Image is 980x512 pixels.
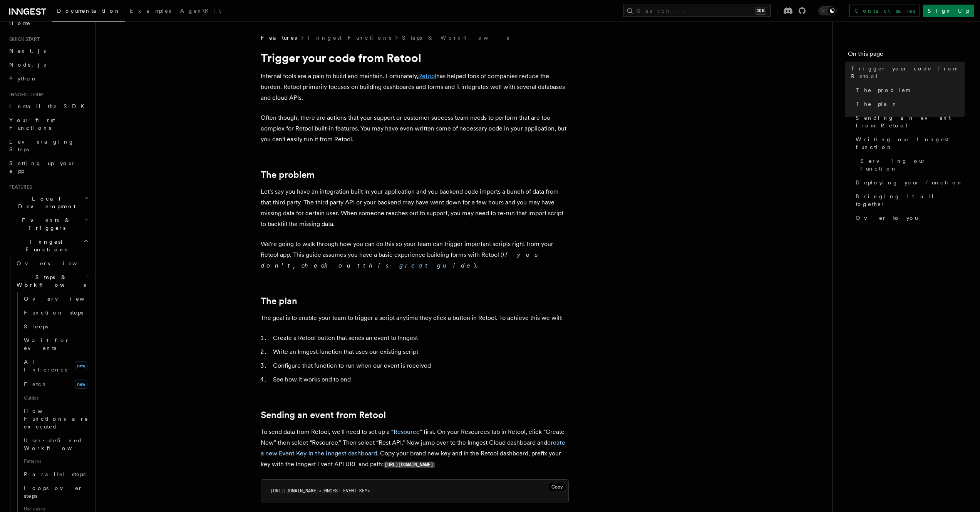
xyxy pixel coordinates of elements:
button: Search...⌘K [623,5,771,17]
a: Retool [418,72,436,80]
a: Sign Up [923,5,974,17]
li: See how it works end to end [271,374,569,385]
a: Leveraging Steps [6,135,90,156]
span: [URL][DOMAIN_NAME]<INNGEST-EVENT-KEY> [270,488,370,494]
a: Sending an event from Retool [853,111,965,132]
a: Resource [394,428,420,435]
a: Node.js [6,58,90,72]
span: Overview [24,296,103,302]
span: Node.js [9,62,46,68]
a: Writing our Inngest function [853,132,965,154]
span: Quick start [6,36,40,42]
p: To send data from Retool, we'll need to set up a “ ” first. On your Resources tab in Retool, clic... [261,427,569,470]
span: Inngest Functions [6,238,83,253]
a: Overview [13,256,90,270]
a: Parallel steps [21,467,90,481]
p: Often though, there are actions that your support or customer success team needs to perform that ... [261,112,569,145]
a: Examples [125,2,176,21]
span: Guides [21,392,90,404]
a: Over to you [853,211,965,225]
a: Your first Functions [6,113,90,135]
span: new [75,380,87,389]
span: AI Inference [24,359,69,373]
a: The plan [261,296,297,306]
span: Leveraging Steps [9,139,74,152]
button: Local Development [6,192,90,213]
p: Internal tools are a pain to build and maintain. Fortunately, has helped tons of companies reduce... [261,71,569,103]
h1: Trigger your code from Retool [261,51,569,65]
span: new [75,361,87,370]
a: Inngest Functions [308,34,391,42]
span: Loops over steps [24,485,83,499]
button: Steps & Workflows [13,270,90,292]
span: Writing our Inngest function [856,136,965,151]
span: Steps & Workflows [13,273,86,289]
span: The problem [856,86,910,94]
a: Deploying your function [853,176,965,189]
a: Install the SDK [6,99,90,113]
span: AgentKit [180,8,221,14]
span: Examples [130,8,171,14]
a: Home [6,16,90,30]
a: Contact sales [849,5,920,17]
span: Fetch [24,381,46,387]
span: The plan [856,100,898,108]
span: Wait for events [24,337,70,351]
a: Function steps [21,306,90,320]
a: Bringing it all together [853,189,965,211]
button: Toggle dark mode [818,6,837,15]
p: Let's say you have an integration built in your application and you backend code imports a bunch ... [261,186,569,229]
a: Overview [21,292,90,306]
li: Create a Retool button that sends an event to Inngest [271,333,569,343]
span: Sleeps [24,323,48,330]
span: Home [9,19,31,27]
p: The goal is to enable your team to trigger a script anytime they click a button in Retool. To ach... [261,313,569,323]
span: How Functions are executed [24,408,89,430]
a: AI Inferencenew [21,355,90,376]
span: Install the SDK [9,103,89,109]
button: Inngest Functions [6,235,90,256]
a: AgentKit [176,2,226,21]
span: User-defined Workflows [24,437,93,451]
span: Over to you [856,214,918,222]
span: Your first Functions [9,117,55,131]
a: Wait for events [21,333,90,355]
button: Events & Triggers [6,213,90,235]
span: Deploying your function [856,179,963,186]
a: Sleeps [21,320,90,333]
li: Configure that function to run when our event is received [271,360,569,371]
kbd: ⌘K [756,7,766,15]
span: Python [9,75,37,82]
a: Steps & Workflows [402,34,509,42]
a: The problem [853,83,965,97]
span: Function steps [24,310,83,316]
span: Bringing it all together [856,192,965,208]
a: The plan [853,97,965,111]
a: Next.js [6,44,90,58]
code: [URL][DOMAIN_NAME] [384,462,435,468]
li: Write an Inngest function that uses our existing script [271,346,569,357]
span: Sending an event from Retool [856,114,965,129]
span: Overview [17,260,96,266]
a: Python [6,72,90,85]
span: Events & Triggers [6,216,84,232]
button: Copy [548,482,566,492]
span: Next.js [9,48,46,54]
a: Serving our function [857,154,965,176]
a: How Functions are executed [21,404,90,433]
span: Trigger your code from Retool [851,65,965,80]
span: Patterns [21,455,90,467]
a: User-defined Workflows [21,433,90,455]
span: Documentation [57,8,121,14]
span: Serving our function [860,157,965,172]
a: this great guide [363,262,474,269]
a: The problem [261,169,315,180]
a: Setting up your app [6,156,90,178]
span: Features [6,184,32,190]
span: Setting up your app [9,160,75,174]
span: Parallel steps [24,471,85,477]
a: Documentation [52,2,125,22]
span: Features [261,34,297,42]
a: Fetchnew [21,376,90,392]
a: Sending an event from Retool [261,410,386,420]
